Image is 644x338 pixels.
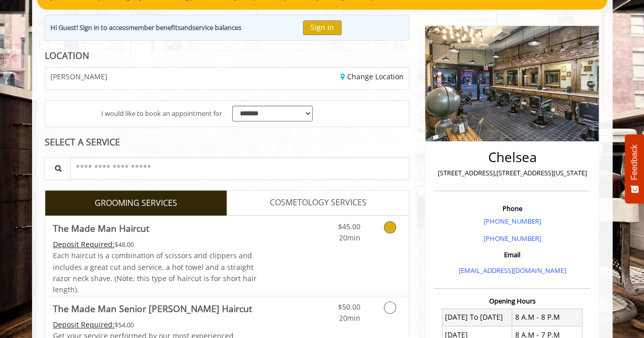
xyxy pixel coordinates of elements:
a: [EMAIL_ADDRESS][DOMAIN_NAME] [458,266,566,275]
span: I would like to book an appointment for [101,108,222,119]
h2: Chelsea [436,150,587,165]
b: member benefits [128,23,181,32]
span: Feedback [630,144,639,180]
span: 20min [339,313,360,323]
p: [STREET_ADDRESS],[STREET_ADDRESS][US_STATE] [436,168,587,178]
b: service balances [192,23,241,32]
div: $54.00 [53,319,258,330]
div: Hi Guest! Sign in to access and [50,22,241,33]
b: LOCATION [45,49,89,62]
button: Service Search [44,157,71,180]
span: [PERSON_NAME] [50,73,107,80]
a: [PHONE_NUMBER] [483,217,541,226]
span: GROOMING SERVICES [95,197,177,210]
span: $50.00 [338,302,360,312]
button: Sign In [303,20,342,35]
td: [DATE] To [DATE] [442,309,512,326]
span: 20min [339,233,360,242]
b: The Made Man Senior [PERSON_NAME] Haircut [53,301,252,316]
a: [PHONE_NUMBER] [483,234,541,243]
button: Feedback - Show survey [625,134,644,203]
span: $45.00 [338,222,360,231]
div: $48.00 [53,239,258,250]
span: COSMETOLOGY SERVICES [270,196,367,209]
h3: Email [436,251,587,258]
div: SELECT A SERVICE [45,137,410,147]
h3: Opening Hours [434,297,590,304]
span: Each haircut is a combination of scissors and clippers and includes a great cut and service, a ho... [53,251,257,294]
h3: Phone [436,205,587,212]
span: This service needs some Advance to be paid before we block your appointment [53,239,115,249]
td: 8 A.M - 8 P.M [512,309,582,326]
a: Change Location [341,72,404,81]
span: This service needs some Advance to be paid before we block your appointment [53,320,115,329]
b: The Made Man Haircut [53,221,149,235]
